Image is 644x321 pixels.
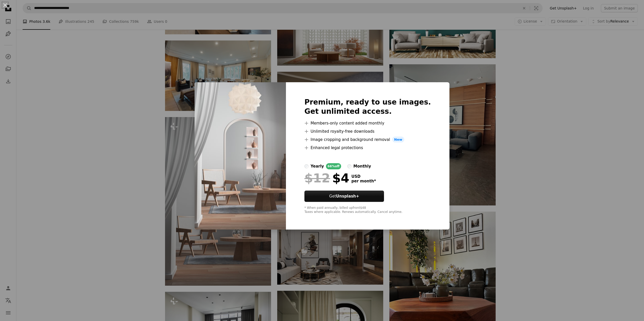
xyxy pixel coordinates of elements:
[326,163,341,169] div: 66% off
[304,171,349,185] div: $4
[304,128,431,134] li: Unlimited royalty-free downloads
[336,194,359,199] strong: Unsplash+
[392,137,405,143] span: New
[304,145,431,151] li: Enhanced legal protections
[351,174,376,179] span: USD
[304,206,431,214] div: * When paid annually, billed upfront $48 Taxes where applicable. Renews automatically. Cancel any...
[347,164,351,168] input: monthly
[304,191,384,202] button: GetUnsplash+
[353,163,371,169] div: monthly
[304,137,431,143] li: Image cropping and background removal
[195,82,286,230] img: premium_photo-1680224806260-82fbaeb52645
[304,171,330,185] span: $12
[311,163,324,169] div: yearly
[304,120,431,126] li: Members-only content added monthly
[304,164,309,168] input: yearly66%off
[304,98,431,116] h2: Premium, ready to use images. Get unlimited access.
[351,179,376,183] span: per month *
